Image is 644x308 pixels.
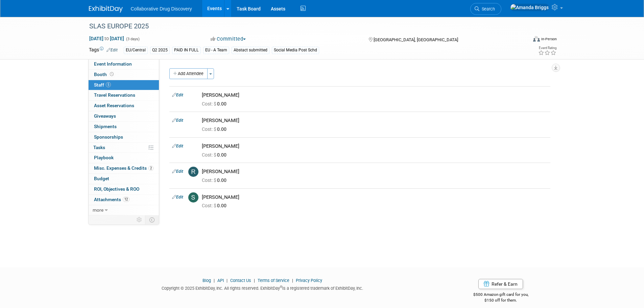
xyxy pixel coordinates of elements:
[89,205,159,215] a: more
[172,93,183,97] a: Edit
[290,278,295,283] span: |
[487,35,557,45] div: Event Format
[103,36,110,41] span: to
[470,3,501,15] a: Search
[89,101,159,111] a: Asset Reservations
[202,194,548,200] div: [PERSON_NAME]
[202,278,211,283] a: Blog
[169,68,208,79] button: Add Attendee
[202,168,548,175] div: [PERSON_NAME]
[272,47,319,54] div: Social Media Post Schd
[188,192,198,203] img: S.jpg
[232,47,269,54] div: Abstact submitted
[94,186,139,192] span: ROI, Objectives & ROO
[124,47,148,54] div: EU/Central
[172,144,183,148] a: Edit
[94,113,116,119] span: Giveaways
[217,278,224,283] a: API
[94,103,134,108] span: Asset Reservations
[109,72,115,77] span: Booth not reserved yet
[541,37,557,42] div: In-Person
[89,122,159,132] a: Shipments
[89,70,159,80] a: Booth
[202,177,217,183] span: Cost: $
[89,143,159,153] a: Tasks
[202,177,229,183] span: 0.00
[89,153,159,163] a: Playbook
[89,46,118,54] td: Tags
[172,118,183,123] a: Edit
[89,6,123,13] img: ExhibitDay
[374,37,458,42] span: [GEOGRAPHIC_DATA], [GEOGRAPHIC_DATA]
[150,47,170,54] div: Q2 2025
[93,145,105,150] span: Tasks
[172,47,201,54] div: PAID IN FULL
[533,36,540,42] img: Format-Inperson.png
[94,155,114,160] span: Playbook
[202,126,229,132] span: 0.00
[125,37,140,41] span: (3 days)
[89,90,159,100] a: Travel Reservations
[94,92,135,98] span: Travel Reservations
[106,82,111,87] span: 5
[94,61,132,67] span: Event Information
[172,169,183,174] a: Edit
[446,287,555,303] div: $500 Amazon gift card for you,
[208,35,248,43] button: Committed
[258,278,289,283] a: Terms of Service
[148,166,153,171] span: 2
[89,184,159,194] a: ROI, Objectives & ROO
[89,59,159,69] a: Event Information
[202,101,229,106] span: 0.00
[202,117,548,124] div: [PERSON_NAME]
[203,47,229,54] div: EU - A Team
[446,298,555,303] div: $150 off for them.
[479,6,495,11] span: Search
[202,101,217,106] span: Cost: $
[202,203,229,208] span: 0.00
[89,163,159,173] a: Misc. Expenses & Credits2
[202,152,229,158] span: 0.00
[94,72,115,77] span: Booth
[134,215,145,224] td: Personalize Event Tab Strip
[94,124,117,129] span: Shipments
[89,132,159,142] a: Sponsorships
[87,20,517,32] div: SLAS EUROPE 2025
[202,143,548,149] div: [PERSON_NAME]
[131,6,192,11] span: Collaborative Drug Discovery
[510,4,549,11] img: Amanda Briggs
[172,195,183,199] a: Edit
[296,278,322,283] a: Privacy Policy
[94,176,109,181] span: Budget
[225,278,229,283] span: |
[280,285,282,289] sup: ®
[89,284,436,291] div: Copyright © 2025 ExhibitDay, Inc. All rights reserved. ExhibitDay is a registered trademark of Ex...
[202,92,548,98] div: [PERSON_NAME]
[94,134,123,140] span: Sponsorships
[89,80,159,90] a: Staff5
[89,35,124,42] span: [DATE] [DATE]
[106,48,118,52] a: Edit
[538,46,556,50] div: Event Rating
[94,82,111,88] span: Staff
[123,197,129,202] span: 12
[478,279,523,289] a: Refer & Earn
[202,203,217,208] span: Cost: $
[230,278,251,283] a: Contact Us
[202,126,217,132] span: Cost: $
[202,152,217,158] span: Cost: $
[93,207,103,213] span: more
[89,195,159,205] a: Attachments12
[145,215,159,224] td: Toggle Event Tabs
[89,174,159,184] a: Budget
[94,165,153,171] span: Misc. Expenses & Credits
[94,197,129,202] span: Attachments
[188,167,198,177] img: R.jpg
[212,278,216,283] span: |
[89,111,159,121] a: Giveaways
[252,278,257,283] span: |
